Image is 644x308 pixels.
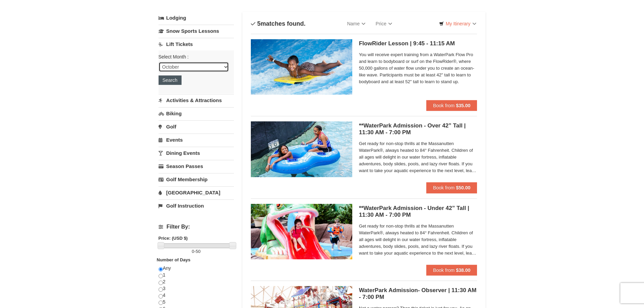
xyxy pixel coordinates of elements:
label: - [159,248,234,255]
strong: $38.00 [456,267,471,273]
span: 50 [196,249,200,254]
span: Get ready for non-stop thrills at the Massanutten WaterPark®, always heated to 84° Fahrenheit. Ch... [359,140,477,174]
a: [GEOGRAPHIC_DATA] [159,186,234,199]
button: Book from $35.00 [426,100,477,111]
img: 6619917-720-80b70c28.jpg [251,121,352,177]
a: Biking [159,107,234,120]
a: Lodging [159,12,234,24]
span: 5 [257,20,261,27]
a: Golf Membership [159,173,234,186]
a: Golf Instruction [159,199,234,212]
a: Snow Sports Lessons [159,25,234,37]
button: Book from $38.00 [426,265,477,276]
span: Book from [433,185,455,190]
a: Lift Tickets [159,38,234,50]
strong: $50.00 [456,185,471,190]
span: Get ready for non-stop thrills at the Massanutten WaterPark®, always heated to 84° Fahrenheit. Ch... [359,223,477,257]
strong: Number of Days [157,257,191,262]
a: My Itinerary [435,19,480,29]
img: 6619917-732-e1c471e4.jpg [251,204,352,259]
a: Price [371,17,397,30]
a: Season Passes [159,160,234,172]
label: Select Month : [159,53,229,60]
strong: $35.00 [456,103,471,108]
a: Activities & Attractions [159,94,234,106]
a: Golf [159,120,234,133]
span: Book from [433,103,455,108]
button: Search [159,75,182,85]
h4: matches found. [251,20,306,27]
button: Book from $50.00 [426,182,477,193]
strong: Price: (USD $) [159,236,188,241]
span: You will receive expert training from a WaterPark Flow Pro and learn to bodyboard or surf on the ... [359,51,477,85]
h5: WaterPark Admission- Observer | 11:30 AM - 7:00 PM [359,287,477,301]
h5: **WaterPark Admission - Under 42” Tall | 11:30 AM - 7:00 PM [359,205,477,218]
h5: FlowRider Lesson | 9:45 - 11:15 AM [359,40,477,47]
span: Book from [433,267,455,273]
img: 6619917-216-363963c7.jpg [251,39,352,95]
h5: **WaterPark Admission - Over 42” Tall | 11:30 AM - 7:00 PM [359,122,477,136]
h4: Filter By: [159,224,234,230]
a: Events [159,134,234,146]
a: Name [342,17,371,30]
a: Dining Events [159,147,234,159]
span: 0 [192,249,194,254]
